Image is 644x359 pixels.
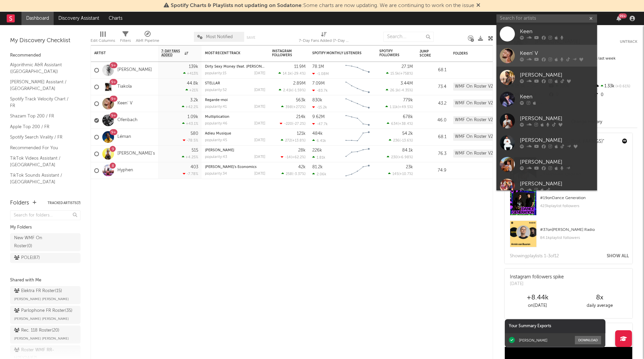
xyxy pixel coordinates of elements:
span: +272 % [293,105,305,109]
div: [PERSON_NAME] [520,180,594,188]
a: Léman [117,134,131,140]
div: 54.2k [402,131,413,136]
span: [PERSON_NAME] [PERSON_NAME] [14,335,69,343]
span: 2.41k [283,89,292,92]
div: 2.06k [312,172,326,176]
input: Search for folders... [10,210,80,220]
div: Recommended [10,52,80,60]
span: -13.6 % [400,139,412,143]
svg: Chart title [342,95,373,112]
div: +42.2 % [182,105,198,109]
div: 8 x [569,294,631,302]
div: Instagram followers spike [510,274,564,281]
div: 2.89M [293,81,306,86]
div: +8.44k [506,294,569,302]
div: [DATE] [254,122,265,125]
span: [PERSON_NAME] [PERSON_NAME] [14,315,69,323]
div: Parlophone FR Roster ( 35 ) [14,307,72,315]
span: 145 [392,172,398,176]
a: Charts [104,12,127,25]
span: Dismiss [476,3,480,8]
div: [PERSON_NAME] [519,338,547,343]
div: 678k [403,115,413,119]
button: Untrack [620,38,637,45]
div: A&R Pipeline [136,28,159,48]
div: [DATE] [254,139,265,142]
div: ( ) [385,105,413,109]
div: +413 % [183,71,198,76]
div: New WMF On Roster ( 0 ) [14,234,61,250]
div: Edit Columns [91,28,115,48]
a: Tiakola [117,84,132,90]
div: Rec. 118 Roster ( 20 ) [14,327,59,335]
div: Filters [120,28,131,48]
div: 73.4 [420,83,446,91]
div: 3.44M [400,81,413,86]
a: Discovery Assistant [54,12,104,25]
a: [PERSON_NAME] [496,110,597,132]
div: ( ) [280,121,306,126]
a: Algorithmic A&R Assistant ([GEOGRAPHIC_DATA]) [10,61,74,75]
div: Your Summary Exports [505,319,605,333]
span: 634 [391,122,398,126]
a: [PERSON_NAME]'s Economics [205,165,257,169]
div: +4.25 % [182,155,198,159]
span: 15.5k [390,72,399,76]
a: [PERSON_NAME] [117,67,152,73]
div: 484k [312,131,323,136]
span: +6.98 % [398,156,412,159]
div: Folders [10,199,29,207]
a: [PERSON_NAME]'s [117,151,155,157]
a: Regarde-moi [205,98,228,102]
div: Instagram Followers [272,49,296,57]
svg: Chart title [342,79,373,95]
div: popularity: 52 [205,88,227,92]
a: Elektra FR Roster(15)[PERSON_NAME] [PERSON_NAME] [10,286,80,304]
a: [PERSON_NAME] Assistant / [GEOGRAPHIC_DATA] [10,78,74,92]
div: Spotify Monthly Listeners [312,51,363,55]
span: Spotify Charts & Playlists not updating on Sodatone [171,3,302,8]
div: My Folders [10,223,80,232]
span: +13.8 % [292,139,305,143]
div: Dirty Sexy Money (feat. Charli XCX & French Montana) - Mesto Remix [205,65,265,69]
a: #37on[PERSON_NAME] Radio84.1kplaylist followers [505,220,632,252]
span: 14.1k [283,72,291,76]
div: +43.1 % [182,121,198,126]
div: -1.08M [312,72,329,76]
div: +21 % [185,88,198,92]
div: [PERSON_NAME] [520,71,594,79]
div: daily average [569,302,631,310]
div: 139k [189,65,198,69]
a: Keen [496,88,597,110]
a: New WMF On Roster(0) [10,233,80,251]
div: WMF On Roster V2 (127) [453,99,505,107]
div: 76.3 [420,150,446,158]
div: Most Recent Track [205,51,255,55]
div: ( ) [281,138,306,143]
div: ( ) [388,172,413,176]
div: 44.8k [187,81,198,86]
span: +0.61 % [614,85,630,88]
span: : Some charts are now updating. We are continuing to work on the issue [171,3,474,8]
input: Search for artists [496,14,597,23]
div: 7-Day Fans Added (7-Day Fans Added) [299,28,349,48]
div: Artist [94,51,145,55]
span: 26.1k [390,89,399,92]
a: Shazam Top 200 / FR [10,112,74,120]
div: 1.09k [187,115,198,119]
div: [DATE] [254,105,265,109]
div: 7-Day Fans Added (7-Day Fans Added) [299,37,349,45]
div: Elektra FR Roster ( 15 ) [14,287,62,295]
div: Keen [520,28,594,36]
div: ( ) [279,88,306,92]
div: ( ) [281,105,306,109]
div: 0 [593,91,637,99]
div: Shared with Me [10,276,80,284]
a: Keen' V [117,101,132,106]
span: +38.4 % [399,122,412,126]
div: Jump Score [420,50,436,58]
div: Adieu Musique [205,132,265,136]
span: -220 [284,122,292,126]
div: 43.2 [420,100,446,108]
div: WMF On Roster V2 (127) [453,133,505,141]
